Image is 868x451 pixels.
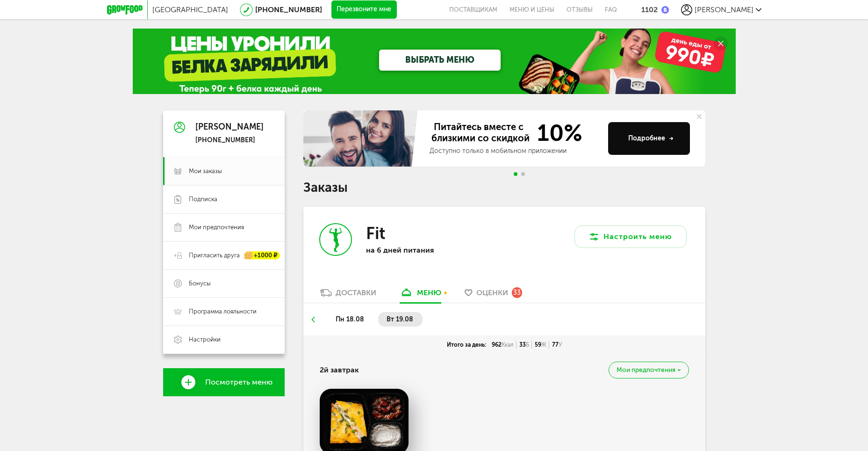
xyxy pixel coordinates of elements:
[205,378,273,386] span: Посмотреть меню
[514,172,517,176] span: Go to slide 1
[189,307,257,316] span: Программа лояльности
[549,341,565,349] div: 77
[189,279,211,288] span: Бонусы
[521,172,525,176] span: Go to slide 2
[379,50,501,71] a: ВЫБРАТЬ МЕНЮ
[532,341,549,349] div: 59
[195,123,264,132] div: [PERSON_NAME]
[417,288,441,297] div: меню
[189,167,222,175] span: Мои заказы
[189,223,244,232] span: Мои предпочтения
[366,246,488,255] p: на 6 дней питания
[189,335,221,344] span: Настройки
[387,315,413,323] span: вт 19.08
[541,342,546,348] span: Ж
[163,298,285,326] a: Программа лояльности
[395,288,446,303] a: меню
[163,241,285,269] a: Пригласить друга +1000 ₽
[244,252,280,260] div: +1000 ₽
[617,367,675,373] span: Мои предпочтения
[303,110,420,167] img: family-banner.579af9d.jpg
[430,121,531,145] span: Питайтесь вместе с близкими со скидкой
[336,288,376,297] div: Доставки
[163,185,285,213] a: Подписка
[163,213,285,241] a: Мои предпочтения
[163,157,285,185] a: Мои заказы
[628,134,674,143] div: Подробнее
[189,251,240,260] span: Пригласить друга
[531,121,582,145] span: 10%
[559,342,562,348] span: У
[695,5,753,14] span: [PERSON_NAME]
[661,6,669,14] img: bonus_b.cdccf46.png
[320,361,359,379] h4: 2й завтрак
[195,136,264,145] div: [PHONE_NUMBER]
[526,342,529,348] span: Б
[608,122,690,155] button: Подробнее
[476,288,508,297] span: Оценки
[152,5,228,14] span: [GEOGRAPHIC_DATA]
[641,5,658,14] div: 1102
[331,0,397,19] button: Перезвоните мне
[163,368,285,396] a: Посмотреть меню
[303,182,705,194] h1: Заказы
[163,269,285,298] a: Бонусы
[502,342,514,348] span: Ккал
[189,195,217,204] span: Подписка
[430,146,601,156] div: Доступно только в мобильном приложении
[516,341,532,349] div: 33
[315,288,381,303] a: Доставки
[512,287,522,298] div: 33
[444,341,489,349] div: Итого за день:
[489,341,516,349] div: 962
[163,326,285,354] a: Настройки
[336,315,364,323] span: пн 18.08
[255,5,322,14] a: [PHONE_NUMBER]
[366,223,385,243] h3: Fit
[460,288,527,303] a: Оценки 33
[574,225,687,248] button: Настроить меню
